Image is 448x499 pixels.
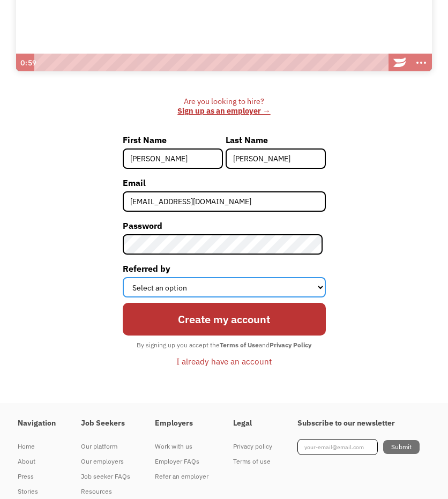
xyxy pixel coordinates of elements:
a: I already have an account [168,352,280,370]
div: Refer an employer [155,470,208,483]
a: Job seeker FAQs [81,469,130,484]
a: Sign up as an employer → [177,106,270,116]
input: Joni [123,148,223,169]
a: Resources [81,484,130,499]
a: Refer an employer [155,469,208,484]
input: Create my account [123,303,326,336]
div: Our employers [81,455,130,468]
div: Employer FAQs [155,455,208,468]
div: Our platform [81,440,130,453]
a: Terms of use [233,454,272,469]
div: Job seeker FAQs [81,470,130,483]
a: Privacy policy [233,439,272,454]
div: By signing up you accept the and [131,338,317,352]
strong: Terms of Use [220,341,259,349]
form: Member-Signup-Form [123,131,326,370]
a: Stories [18,484,56,499]
input: Submit [383,440,420,454]
input: your-email@email.com [297,439,378,455]
button: Show more buttons [410,54,432,72]
a: Our employers [81,454,130,469]
div: Stories [18,485,56,498]
label: First Name [123,131,223,148]
h4: Job Seekers [81,419,130,428]
h4: Navigation [18,419,56,428]
h4: Legal [233,419,272,428]
div: Playbar [40,54,384,72]
a: Home [18,439,56,454]
form: Footer Newsletter [297,439,420,455]
a: Wistia Logo -- Learn More [389,54,410,72]
div: Privacy policy [233,440,272,453]
div: Are you looking to hire? ‍ [123,96,326,116]
div: About [18,455,56,468]
label: Last Name [226,131,326,148]
strong: Privacy Policy [270,341,311,349]
div: Work with us [155,440,208,453]
a: Employer FAQs [155,454,208,469]
div: Resources [81,485,130,498]
label: Password [123,217,326,234]
div: I already have an account [176,355,272,368]
div: Press [18,470,56,483]
a: Our platform [81,439,130,454]
a: About [18,454,56,469]
h4: Subscribe to our newsletter [297,419,420,428]
a: Work with us [155,439,208,454]
h4: Employers [155,419,208,428]
a: Press [18,469,56,484]
div: Home [18,440,56,453]
label: Referred by [123,260,326,277]
label: Email [123,174,326,191]
input: john@doe.com [123,191,326,212]
input: Mitchell [226,148,326,169]
div: Terms of use [233,455,272,468]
